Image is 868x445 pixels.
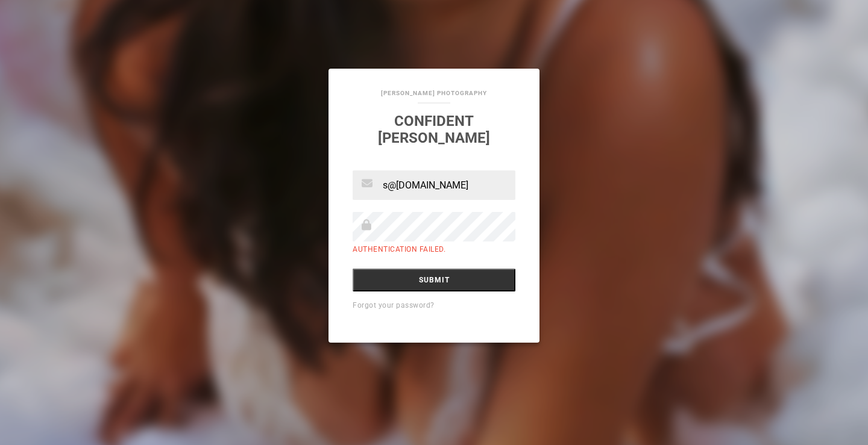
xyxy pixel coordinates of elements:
[381,90,487,96] a: [PERSON_NAME] Photography
[353,245,445,254] label: Authentication failed.
[378,113,490,146] a: Confident [PERSON_NAME]
[353,170,515,200] input: Email
[353,269,515,291] input: Submit
[353,301,435,310] a: Forgot your password?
